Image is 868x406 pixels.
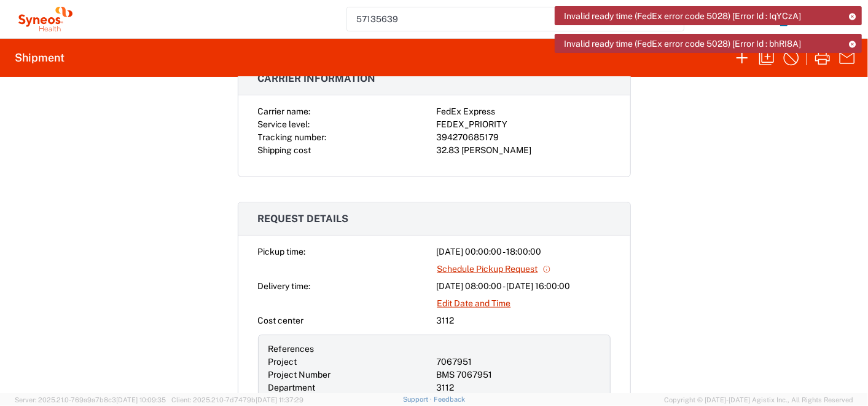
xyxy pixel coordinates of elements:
div: 7067951 [437,356,600,368]
span: Invalid ready time (FedEx error code 5028) [Error Id : IqYCzA] [564,10,801,22]
span: Delivery time: [258,281,311,291]
span: Pickup time: [258,247,306,257]
span: Invalid ready time (FedEx error code 5028) [Error Id : bhRI8A] [564,38,801,49]
span: Shipping cost [258,145,311,155]
div: 394270685179 [437,131,611,144]
span: Carrier information [258,73,376,84]
span: [DATE] 11:37:29 [256,396,303,404]
div: BMS 7067951 [437,368,600,381]
span: Carrier name: [258,106,311,116]
input: Shipment, tracking or reference number [347,7,665,31]
div: 3112 [437,381,600,394]
span: Tracking number: [258,132,327,142]
a: Feedback [434,396,465,403]
div: 32.83 [PERSON_NAME] [437,144,611,157]
div: [DATE] 00:00:00 - 18:00:00 [437,245,611,258]
div: FedEx Express [437,105,611,118]
span: Request details [258,213,349,225]
a: Support [403,396,434,403]
div: Project [268,356,432,368]
span: Service level: [258,119,310,129]
span: References [268,344,315,354]
div: FEDEX_PRIORITY [437,118,611,131]
span: Cost center [258,316,304,325]
a: Edit Date and Time [437,293,512,314]
span: Server: 2025.21.0-769a9a7b8c3 [15,396,166,404]
div: 3112 [437,314,611,327]
div: [DATE] 08:00:00 - [DATE] 16:00:00 [437,280,611,293]
span: [DATE] 10:09:35 [116,396,166,404]
h2: Shipment [15,50,65,65]
a: Schedule Pickup Request [437,258,552,280]
span: Copyright © [DATE]-[DATE] Agistix Inc., All Rights Reserved [664,394,853,405]
div: Department [268,381,432,394]
span: Client: 2025.21.0-7d7479b [171,396,303,404]
div: Project Number [268,368,432,381]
